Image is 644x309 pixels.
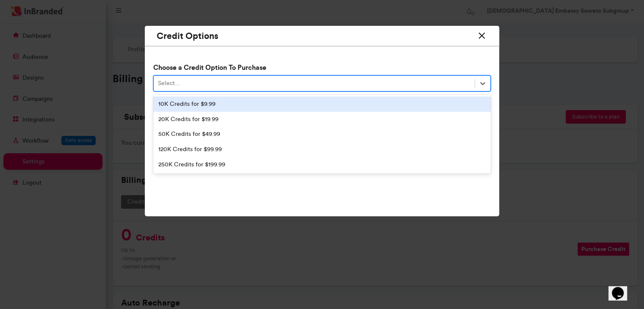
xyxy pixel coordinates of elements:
div: 50K Credits for $49.99 [153,127,491,142]
div: 250K Credits for $199.99 [153,157,491,172]
div: Select... [158,79,180,88]
div: 20K Credits for $19.99 [153,112,491,127]
div: 120K Credits for $99.99 [153,142,491,157]
label: Choose a Credit Option To Purchase [153,63,266,72]
iframe: chat widget [608,275,636,301]
div: 10K Credits for $9.99 [153,97,491,112]
h4: Credit Options [157,30,218,41]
